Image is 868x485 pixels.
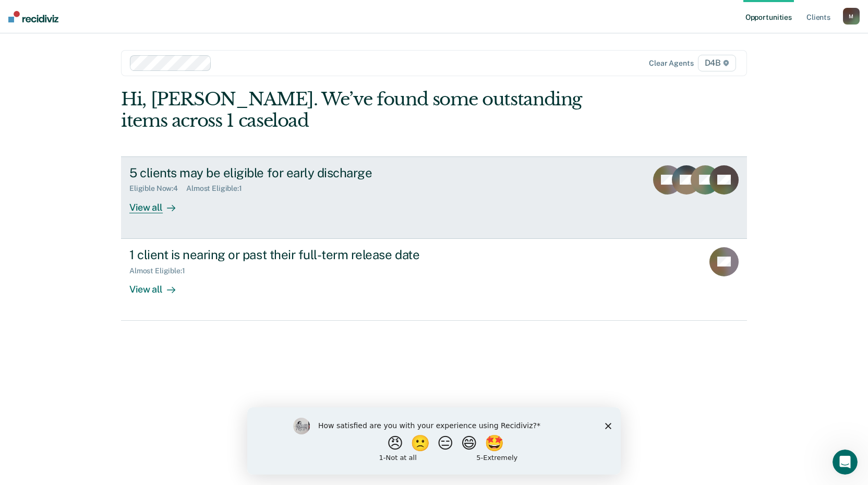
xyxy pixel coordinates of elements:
iframe: Survey by Kim from Recidiviz [247,407,621,475]
img: Recidiviz [8,11,58,22]
iframe: Intercom live chat [833,450,858,475]
span: D4B [698,55,736,71]
div: View all [129,193,188,213]
div: Almost Eligible : 1 [129,266,194,275]
div: Almost Eligible : 1 [186,184,250,193]
div: View all [129,275,188,295]
button: M [843,8,860,25]
div: Hi, [PERSON_NAME]. We’ve found some outstanding items across 1 caseload [121,89,622,131]
a: 1 client is nearing or past their full-term release dateAlmost Eligible:1View all [121,239,747,321]
div: Eligible Now : 4 [129,184,186,193]
div: 1 client is nearing or past their full-term release date [129,247,496,262]
div: 5 clients may be eligible for early discharge [129,165,496,180]
div: Clear agents [649,59,693,68]
a: 5 clients may be eligible for early dischargeEligible Now:4Almost Eligible:1View all [121,156,747,239]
